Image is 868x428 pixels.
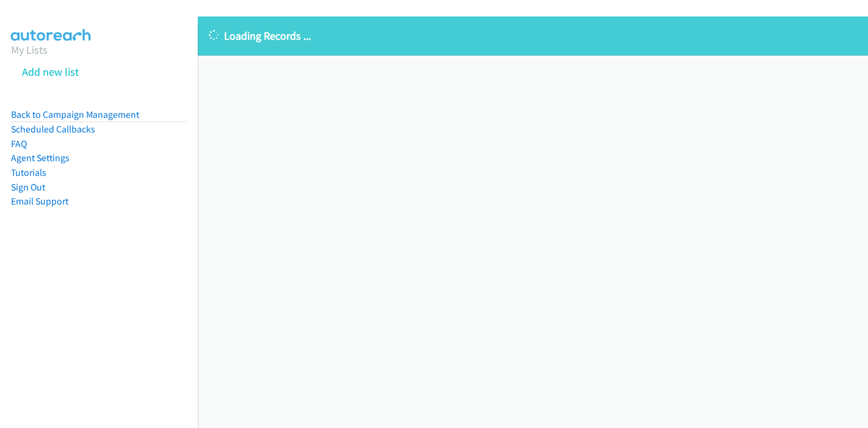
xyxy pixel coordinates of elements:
[11,123,95,135] a: Scheduled Callbacks
[22,65,79,79] a: Add new list
[11,152,70,164] a: Agent Settings
[11,109,139,120] a: Back to Campaign Management
[11,167,46,178] a: Tutorials
[11,43,48,57] a: My Lists
[11,195,68,207] a: Email Support
[11,138,27,150] a: FAQ
[11,181,45,193] a: Sign Out
[209,27,857,44] p: Loading Records ...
